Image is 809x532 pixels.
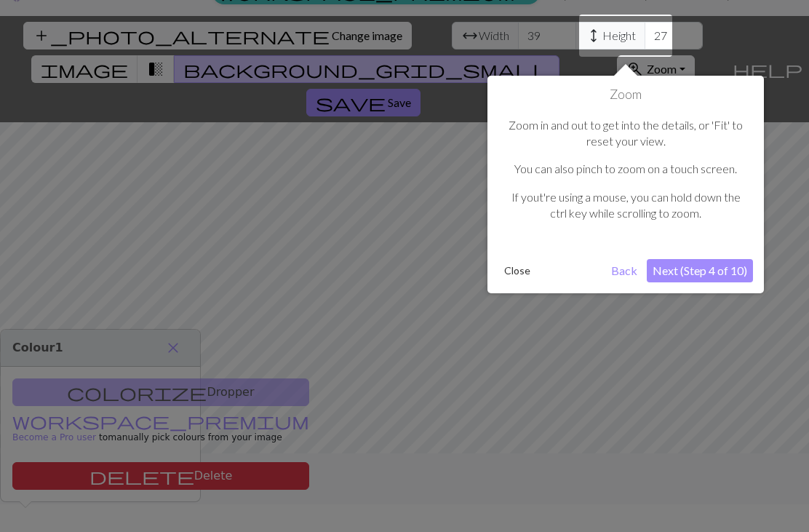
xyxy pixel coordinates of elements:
button: Next (Step 4 of 10) [647,259,753,282]
p: You can also pinch to zoom on a touch screen. [506,161,746,177]
button: Back [605,259,643,282]
div: Zoom [487,76,764,293]
p: If yout're using a mouse, you can hold down the ctrl key while scrolling to zoom. [506,189,746,222]
h1: Zoom [498,87,753,103]
button: Close [498,260,536,282]
p: Zoom in and out to get into the details, or 'Fit' to reset your view. [506,117,746,150]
